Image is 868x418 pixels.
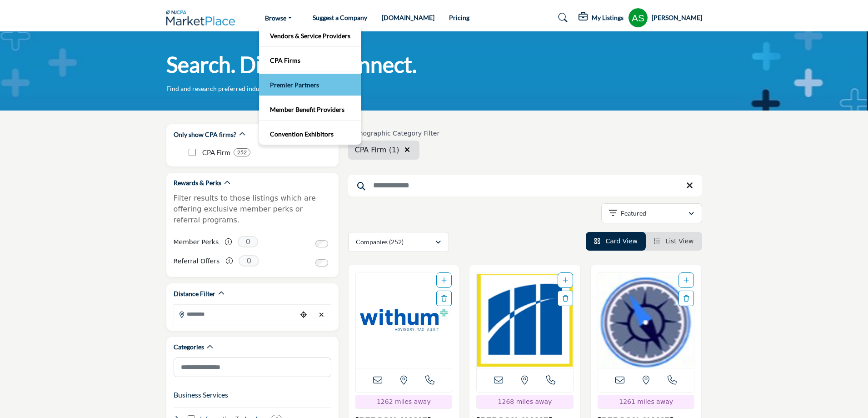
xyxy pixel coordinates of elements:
span: List View [665,237,693,245]
span: 0 [239,255,259,267]
a: Add To List [563,277,568,284]
a: Add To List [683,277,689,284]
div: 252 Results For CPA Firm [234,148,250,156]
a: Add To List [441,277,447,284]
h5: [PERSON_NAME] [652,13,702,22]
input: Switch to Referral Offers [315,259,328,267]
img: Withum [356,272,452,368]
a: Convention Exhibitors [264,127,357,140]
a: View Card [594,237,638,245]
img: Site Logo [166,10,240,25]
span: 1262 miles away [377,398,431,405]
input: Search Keyword [348,175,702,196]
h2: Categories [174,342,204,352]
a: Search [549,10,574,25]
a: Open Listing in new tab [477,272,573,368]
img: Joseph J. Gormley, CPA [598,272,694,368]
div: Choose your current location [297,305,310,325]
p: Filter results to those listings which are offering exclusive member perks or referral programs. [174,193,331,226]
img: Magone and Company, PC [477,272,573,368]
span: CPA Firm (1) [355,146,399,154]
a: Pricing [449,14,469,21]
i: Clear search location [404,146,410,153]
a: Vendors & Service Providers [264,29,357,42]
a: [DOMAIN_NAME] [382,14,434,21]
a: Premier Partners [264,78,357,91]
button: Show hide supplier dropdown [628,8,648,28]
p: Find and research preferred industry solution providers [166,84,324,93]
h5: My Listings [592,14,624,22]
h1: Search. Discover. Connect. [166,50,417,79]
a: Open Listing in new tab [356,272,452,368]
li: List View [646,232,702,251]
a: Member Benefit Providers [264,103,357,116]
h2: Rewards & Perks [174,178,221,187]
input: CPA Firm checkbox [189,149,196,156]
input: Search Location [174,305,297,323]
div: Clear search location [315,305,329,325]
span: Card View [605,237,637,245]
b: 252 [237,149,247,156]
button: Featured [601,203,702,223]
span: 0 [238,236,258,247]
h2: Distance Filter [174,289,215,298]
a: Open Listing in new tab [598,272,694,368]
a: Browse [259,11,298,24]
p: Companies (252) [356,237,404,247]
a: View List [654,237,694,245]
button: Business Services [174,389,228,400]
label: Referral Offers [174,253,220,269]
input: Search Category [174,358,331,377]
label: Member Perks [174,234,219,250]
li: Card View [586,232,646,251]
p: CPA Firm: CPA Firm [202,147,230,158]
input: Switch to Member Perks [315,240,328,247]
a: CPA Firms [264,54,357,66]
div: My Listings [579,12,624,23]
span: 1268 miles away [498,398,552,405]
p: Featured [621,209,646,218]
button: Companies (252) [348,232,449,252]
span: 1261 miles away [619,398,673,405]
h6: Demographic Category Filter [348,130,440,137]
a: Suggest a Company [313,14,367,21]
h2: Only show CPA firms? [174,130,236,139]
